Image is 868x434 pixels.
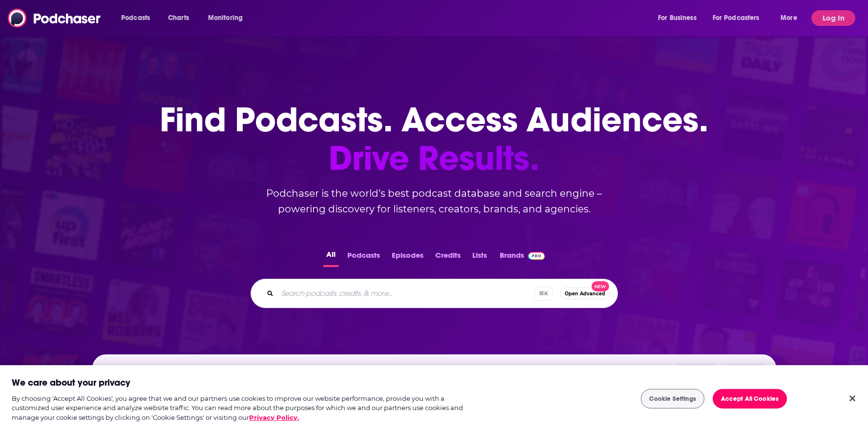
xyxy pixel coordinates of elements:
span: ⌘ K [534,287,552,301]
button: Close [842,388,863,409]
button: Lists [469,248,490,267]
button: open menu [774,10,809,26]
button: open menu [706,10,774,26]
img: Podchaser Pro [528,252,545,260]
span: Open Advanced [565,291,605,296]
img: Podchaser - Follow, Share and Rate Podcasts [8,9,102,27]
a: Charts [162,10,195,26]
a: BrandsPodchaser Pro [500,248,545,267]
button: Cookie Settings [641,389,704,409]
span: New [592,281,609,291]
button: open menu [651,10,709,26]
h1: Find Podcasts. Access Audiences. [160,101,708,178]
span: Monitoring [208,11,243,25]
button: All [323,248,339,267]
h2: We care about your privacy [12,377,130,389]
span: More [781,11,797,25]
span: Charts [168,11,189,25]
button: open menu [201,10,255,26]
h2: Podchaser is the world’s best podcast database and search engine – powering discovery for listene... [239,186,630,217]
button: Credits [432,248,464,267]
span: For Business [658,11,697,25]
button: Accept All Cookies [713,389,787,409]
a: More information about your privacy, opens in a new tab [249,413,299,421]
div: By choosing 'Accept All Cookies', you agree that we and our partners use cookies to improve our w... [12,393,477,422]
button: Episodes [389,248,426,267]
button: open menu [114,10,163,26]
button: Log In [811,10,855,26]
span: Podcasts [121,11,150,25]
input: Search podcasts, credits, & more... [277,286,534,301]
button: Podcasts [344,248,383,267]
span: For Podcasters [713,11,760,25]
span: Drive Results. [160,139,708,178]
button: Open AdvancedNew [560,288,610,299]
div: Search podcasts, credits, & more... [251,279,618,308]
img: Podcast Insights Header [101,363,767,380]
